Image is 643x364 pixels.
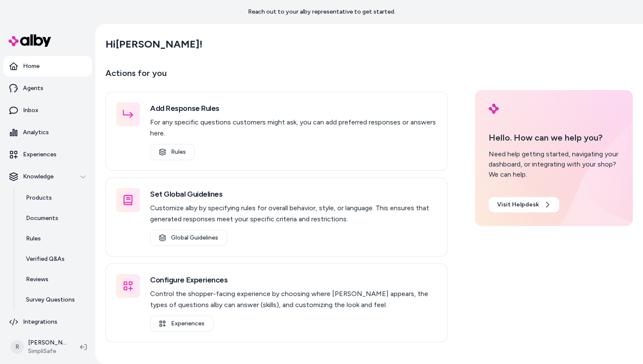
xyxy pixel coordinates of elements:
[489,197,559,212] a: Visit Helpdesk
[150,102,437,114] h3: Add Response Rules
[28,339,66,347] p: [PERSON_NAME]
[26,275,48,284] p: Reviews
[28,347,66,356] span: SimpliSafe
[3,78,92,99] a: Agents
[105,38,202,51] h2: Hi [PERSON_NAME] !
[489,149,619,180] div: Need help getting started, navigating your dashboard, or integrating with your shop? We can help.
[23,172,54,181] p: Knowledge
[17,249,92,269] a: Verified Q&As
[23,62,40,71] p: Home
[3,166,92,187] button: Knowledge
[3,56,92,76] a: Home
[10,340,24,354] span: R
[3,100,92,121] a: Inbox
[150,316,213,332] a: Experiences
[248,8,395,16] p: Reach out to your alby representative to get started.
[23,128,49,137] p: Analytics
[26,296,75,304] p: Survey Questions
[17,229,92,249] a: Rules
[9,34,51,47] img: alby Logo
[489,104,499,114] img: alby Logo
[23,106,38,115] p: Inbox
[5,333,73,361] button: R[PERSON_NAME]SimpliSafe
[150,188,437,200] h3: Set Global Guidelines
[17,290,92,310] a: Survey Questions
[150,230,227,246] a: Global Guidelines
[23,84,43,93] p: Agents
[17,269,92,290] a: Reviews
[3,122,92,143] a: Analytics
[26,234,41,243] p: Rules
[105,66,448,87] p: Actions for you
[489,131,619,144] p: Hello. How can we help you?
[17,188,92,208] a: Products
[26,255,65,263] p: Verified Q&As
[3,144,92,165] a: Experiences
[150,117,437,139] p: For any specific questions customers might ask, you can add preferred responses or answers here.
[26,194,52,202] p: Products
[23,150,57,159] p: Experiences
[23,318,57,326] p: Integrations
[150,144,195,160] a: Rules
[3,312,92,332] a: Integrations
[150,288,437,310] p: Control the shopper-facing experience by choosing where [PERSON_NAME] appears, the types of quest...
[150,274,437,286] h3: Configure Experiences
[150,203,437,225] p: Customize alby by specifying rules for overall behavior, style, or language. This ensures that ge...
[26,214,58,223] p: Documents
[17,208,92,229] a: Documents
